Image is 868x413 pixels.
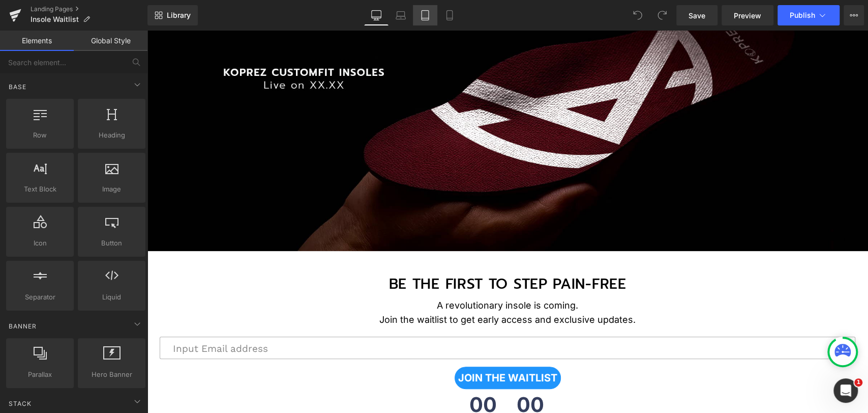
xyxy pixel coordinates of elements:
span: Separator [9,292,71,302]
button: Publish [777,5,840,25]
span: Text Block [9,184,71,195]
span: Image [81,184,142,195]
span: 00 [363,364,403,388]
a: Mobile [437,5,462,25]
span: Parallax [9,369,71,380]
button: Redo [652,5,672,25]
span: Button [81,238,142,249]
a: Desktop [364,5,388,25]
span: Publish [790,11,815,19]
button: More [844,5,864,25]
a: JOIN THE WAITLIST [308,336,414,359]
span: Stack [8,399,33,408]
a: New Library [147,5,198,25]
span: Icon [9,238,71,249]
span: Save [689,10,705,21]
a: Preview [722,5,773,25]
a: Laptop [388,5,413,25]
span: Heading [81,130,142,141]
input: Input Email address [13,306,708,328]
a: Landing Pages [31,5,147,13]
span: 1 [854,378,862,387]
iframe: Intercom live chat [833,378,858,403]
span: Liquid [81,292,142,302]
a: Tablet [413,5,437,25]
a: Global Style [74,31,147,51]
span: Base [8,82,27,92]
span: Row [9,130,71,141]
span: JOIN THE WAITLIST [311,341,410,353]
span: Hero Banner [81,369,142,380]
span: Insole Waitlist [31,15,79,23]
span: Preview [734,10,761,21]
button: Undo [627,5,648,25]
span: Library [167,11,191,20]
span: 00 [318,364,354,388]
span: Banner [8,321,38,331]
